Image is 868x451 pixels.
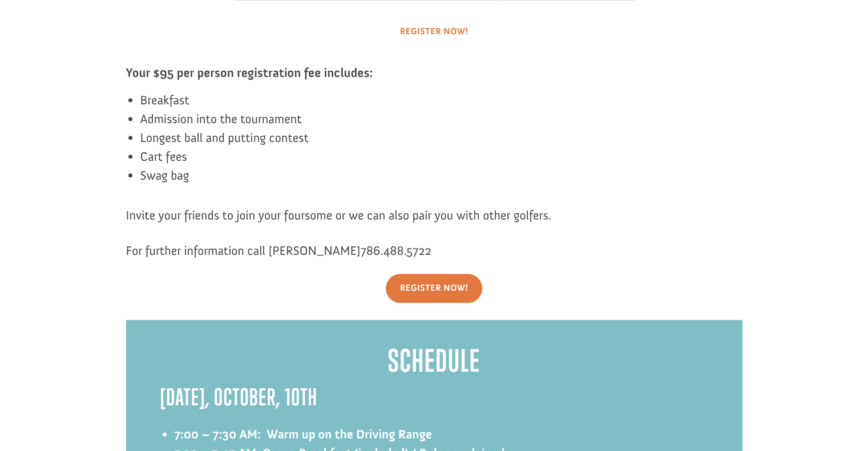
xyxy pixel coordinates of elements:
[27,35,92,43] strong: Children's Initiatives
[21,46,29,54] img: US.png
[162,23,212,43] button: Donate
[140,168,189,183] span: Swag bag
[21,11,157,34] div: [PERSON_NAME] donated $100
[160,343,708,384] h2: Schedule
[386,17,483,46] a: Register Now!
[126,65,373,80] strong: Your $95 per person registration fee includes:
[140,92,189,108] span: Breakfast
[160,383,318,411] strong: [DATE], October, 10th
[386,274,483,303] a: Register Now!
[126,208,551,223] span: Invite your friends to join your foursome or we can also pair you with other golfers.
[361,243,431,258] span: 786.488.5722
[140,149,187,164] span: Cart fees
[21,24,30,33] img: emoji partyFace
[21,35,157,43] div: to
[31,46,157,54] span: [GEOGRAPHIC_DATA] , [GEOGRAPHIC_DATA]
[126,243,431,258] span: For further information call [PERSON_NAME]
[140,111,302,127] span: Admission into the tournament
[140,130,309,145] span: Longest ball and putting contest
[175,426,432,442] strong: 7:00 – 7:30 AM: Warm up on the Driving Range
